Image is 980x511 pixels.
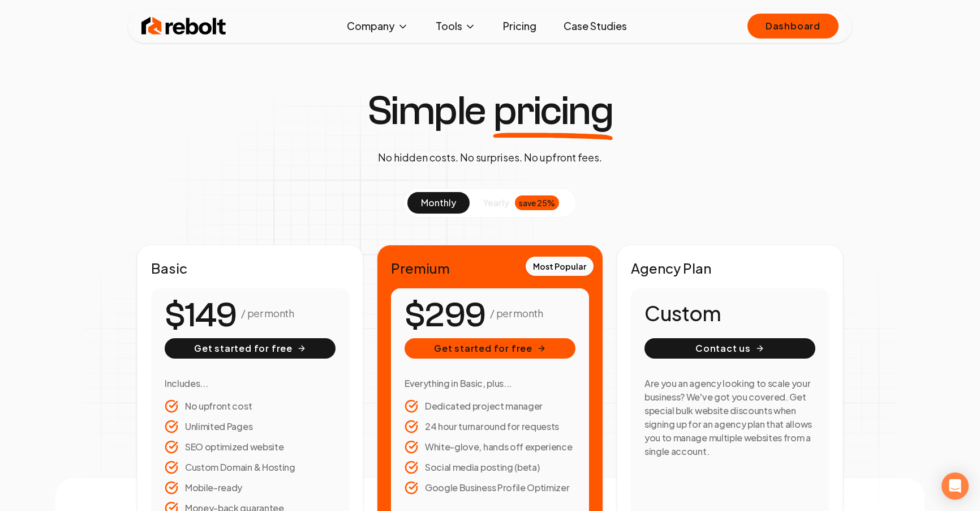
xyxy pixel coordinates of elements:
li: Social media posting (beta) [405,461,575,474]
button: yearlysave 25% [470,192,573,214]
h3: Everything in Basic, plus... [405,377,575,390]
p: / per month [490,305,543,321]
h2: Basic [151,259,349,277]
h2: Premium [391,259,589,277]
img: Rebolt Logo [141,15,226,37]
a: Pricing [494,15,545,37]
li: Mobile-ready [165,481,336,495]
number-flow-react: $149 [165,290,237,341]
li: 24 hour turnaround for requests [405,420,575,433]
button: Company [338,15,418,37]
h1: Custom [644,302,815,325]
h1: Simple [367,91,613,131]
number-flow-react: $299 [405,290,485,341]
div: save 25% [515,195,559,210]
p: / per month [241,305,294,321]
div: Open Intercom Messenger [942,472,969,500]
a: Case Studies [555,15,636,37]
h3: Includes... [165,377,336,390]
button: Get started for free [165,338,336,359]
span: monthly [421,197,456,208]
h3: Are you an agency looking to scale your business? We've got you covered. Get special bulk website... [644,377,815,458]
span: pricing [493,91,613,131]
button: monthly [407,192,470,214]
li: SEO optimized website [165,440,336,454]
li: Dedicated project manager [405,399,575,413]
li: No upfront cost [165,399,336,413]
li: Unlimited Pages [165,420,336,433]
a: Dashboard [747,14,839,39]
li: White-glove, hands off experience [405,440,575,454]
span: yearly [483,196,509,210]
li: Custom Domain & Hosting [165,461,336,474]
div: Most Popular [526,257,594,276]
button: Contact us [644,338,815,359]
li: Google Business Profile Optimizer [405,481,575,495]
h2: Agency Plan [631,259,829,277]
p: No hidden costs. No surprises. No upfront fees. [378,150,602,165]
button: Get started for free [405,338,575,359]
button: Tools [427,15,485,37]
